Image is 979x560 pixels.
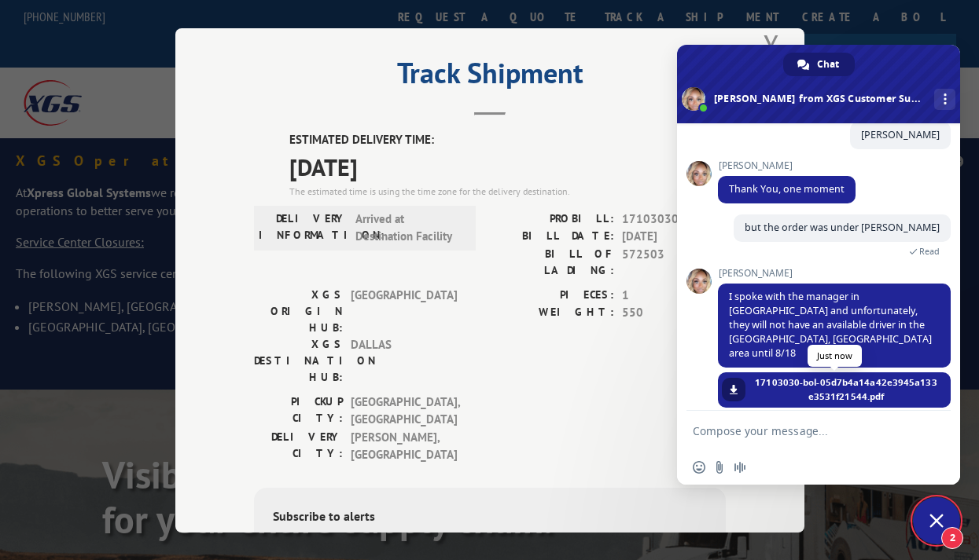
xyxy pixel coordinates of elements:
[289,148,726,184] span: [DATE]
[729,290,932,360] span: I spoke with the manager in [GEOGRAPHIC_DATA] and unfortunately, they will not have an available ...
[254,393,343,428] label: PICKUP CITY:
[622,228,726,246] span: [DATE]
[753,375,939,404] span: 17103030-bol-05d7b4a14a42e3945a133e3531f21544.pdf
[351,428,457,463] span: [PERSON_NAME] , [GEOGRAPHIC_DATA]
[734,461,746,474] span: Audio message
[817,53,839,76] span: Chat
[622,210,726,228] span: 17103030
[861,128,940,141] span: [PERSON_NAME]
[254,335,343,385] label: XGS DESTINATION HUB:
[490,210,614,228] label: PROBILL:
[254,62,726,92] h2: Track Shipment
[355,210,462,245] span: Arrived at Destination Facility
[718,160,856,171] span: [PERSON_NAME]
[718,268,951,279] span: [PERSON_NAME]
[693,461,705,474] span: Insert an emoji
[490,228,614,246] label: BILL DATE:
[622,286,726,304] span: 1
[729,182,845,196] span: Thank You, one moment
[351,286,457,335] span: [GEOGRAPHIC_DATA]
[693,411,913,450] textarea: Compose your message...
[919,246,940,257] span: Read
[259,210,348,245] label: DELIVERY INFORMATION:
[490,245,614,278] label: BILL OF LADING:
[254,428,343,463] label: DELIVERY CITY:
[913,497,960,544] a: Close chat
[490,286,614,304] label: PIECES:
[490,304,614,322] label: WEIGHT:
[351,393,457,428] span: [GEOGRAPHIC_DATA] , [GEOGRAPHIC_DATA]
[622,245,726,278] span: 572503
[745,221,940,234] span: but the order was under [PERSON_NAME]
[289,131,726,149] label: ESTIMATED DELIVERY TIME:
[941,527,963,549] span: 2
[289,184,726,198] div: The estimated time is using the time zone for the delivery destination.
[351,335,457,385] span: DALLAS
[713,461,726,474] span: Send a file
[273,506,707,529] div: Subscribe to alerts
[783,53,855,76] a: Chat
[254,286,343,335] label: XGS ORIGIN HUB:
[622,304,726,322] span: 550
